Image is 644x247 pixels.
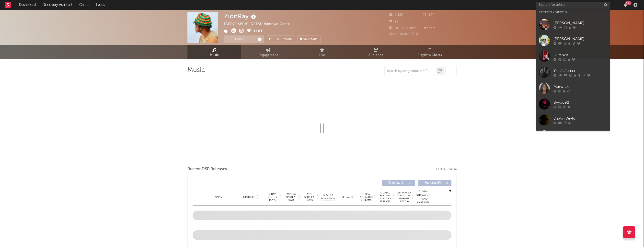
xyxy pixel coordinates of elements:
span: Last Day Spotify Plays [284,193,297,202]
span: Estimated % Playlist Streams Last Day [397,191,411,203]
span: Spotify Popularity [321,193,335,201]
div: La Mave [553,52,607,58]
span: Live [319,52,325,58]
span: Copyright [241,196,256,199]
div: Name [202,195,234,199]
input: Search by song name or URL [385,69,436,73]
a: La Mave [536,48,610,64]
input: Search for artists [536,2,610,8]
span: Summary [303,38,318,41]
a: Playlists/Charts [403,45,457,59]
button: Track [224,35,255,43]
button: Edit [254,28,263,34]
span: Playlists/Charts [418,52,442,58]
span: Music [210,52,219,58]
div: Byyou92 [553,100,607,105]
span: Benchmark [274,36,292,42]
div: [PERSON_NAME] [553,36,607,42]
span: Global Rolling 7D Audio Streams [378,191,392,203]
a: Byyou92 [536,96,610,112]
a: Benchmark [267,35,295,43]
span: 66,321 Monthly Listeners [389,27,436,30]
div: [PERSON_NAME] [553,20,607,26]
div: 99 + [625,1,632,5]
button: 99+ [624,3,627,7]
span: Jump Score: 97.0 [389,33,418,36]
span: Global ATD Audio Streams [359,193,373,202]
div: Global Streaming Trend (Last 60D) [416,190,431,204]
div: Marwick [553,84,607,90]
span: Recent DSP Releases [187,166,227,172]
a: Live [295,45,349,59]
span: Features ( 0 ) [422,181,444,184]
a: Yk It’s Junaa [536,64,610,80]
a: Daxlin Veylo [536,112,610,128]
span: 7 Day Spotify Plays [266,193,279,202]
button: Export CSV [436,168,457,171]
span: ATD Spotify Plays [303,193,316,202]
a: Audience [349,45,403,59]
span: Audience [368,52,383,58]
div: ZionRay [224,12,257,20]
span: Engagement [258,52,278,58]
a: Marwick [536,80,610,96]
span: 29 [389,20,399,23]
a: Engagement [241,45,295,59]
a: [PERSON_NAME] [536,17,610,33]
button: Features(0) [418,180,451,186]
div: Daxlin Veylo [553,115,607,121]
span: 1,130 [389,13,403,17]
div: Yk It’s Junaa [553,68,607,74]
span: Originals ( 0 ) [385,181,407,184]
div: [GEOGRAPHIC_DATA] | Unknown Genre [224,21,296,27]
a: pichuu [536,128,610,144]
a: [PERSON_NAME] [536,33,610,48]
span: Released [342,196,353,199]
a: Music [187,45,241,59]
button: Originals(0) [382,180,415,186]
span: 182 [423,13,435,17]
button: Summary [297,35,321,43]
div: Recently Viewed [539,10,607,15]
